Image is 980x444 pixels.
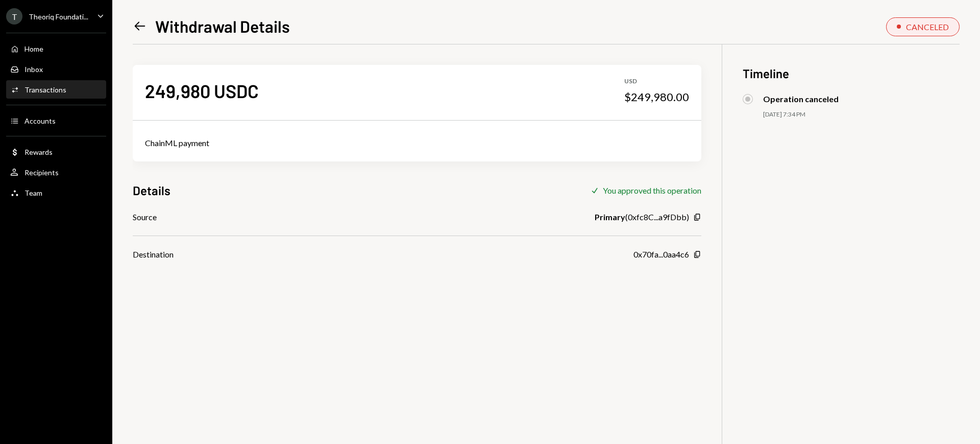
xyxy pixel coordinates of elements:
[6,60,106,78] a: Inbox
[155,16,290,36] h1: Withdrawal Details
[145,137,689,149] div: ChainML payment
[24,65,43,74] div: Inbox
[133,211,157,223] div: Source
[595,211,625,223] b: Primary
[24,168,59,177] div: Recipients
[24,85,66,94] div: Transactions
[743,65,960,82] h3: Timeline
[595,211,689,223] div: ( 0xfc8C...a9fDbb )
[6,111,106,130] a: Accounts
[6,163,106,181] a: Recipients
[133,182,170,199] h3: Details
[763,94,839,104] div: Operation canceled
[603,185,701,195] div: You approved this operation
[6,143,106,161] a: Rewards
[6,183,106,202] a: Team
[906,22,949,32] div: CANCELED
[6,39,106,58] a: Home
[6,8,22,25] div: T
[29,12,88,21] div: Theoriq Foundati...
[24,116,56,125] div: Accounts
[145,79,259,102] div: 249,980 USDC
[624,90,689,104] div: $249,980.00
[133,248,174,261] div: Destination
[624,77,689,86] div: USD
[6,80,106,99] a: Transactions
[633,248,689,261] div: 0x70fa...0aa4c6
[24,189,42,197] div: Team
[24,44,43,53] div: Home
[24,148,53,156] div: Rewards
[763,110,960,119] div: [DATE] 7:34 PM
